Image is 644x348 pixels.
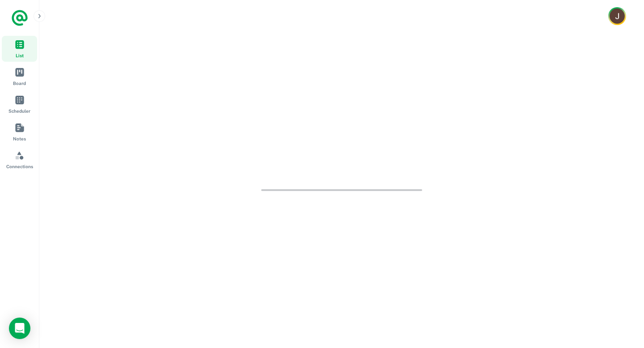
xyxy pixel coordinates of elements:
span: List [16,52,24,59]
a: Notes [2,119,37,145]
a: List [2,36,37,62]
button: Account button [608,7,626,25]
img: Jack Bayliss [610,8,625,24]
span: Connections [6,163,33,170]
a: Connections [2,147,37,173]
a: Logo [11,9,29,27]
span: Board [13,80,26,87]
a: Scheduler [2,91,37,117]
div: Load Chat [9,318,30,339]
a: Board [2,64,37,89]
span: Scheduler [8,107,30,115]
span: Notes [13,135,26,142]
